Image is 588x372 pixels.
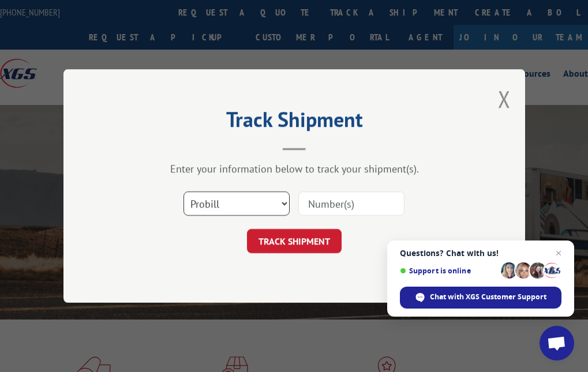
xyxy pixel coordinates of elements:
[540,326,574,360] div: Open chat
[552,246,565,260] span: Close chat
[121,111,467,133] h2: Track Shipment
[400,287,561,309] div: Chat with XGS Customer Support
[247,229,342,253] button: TRACK SHIPMENT
[400,266,497,275] span: Support is online
[430,292,546,302] span: Chat with XGS Customer Support
[498,84,511,114] button: Close modal
[121,162,467,175] div: Enter your information below to track your shipment(s).
[400,249,561,258] span: Questions? Chat with us!
[298,191,405,216] input: Number(s)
